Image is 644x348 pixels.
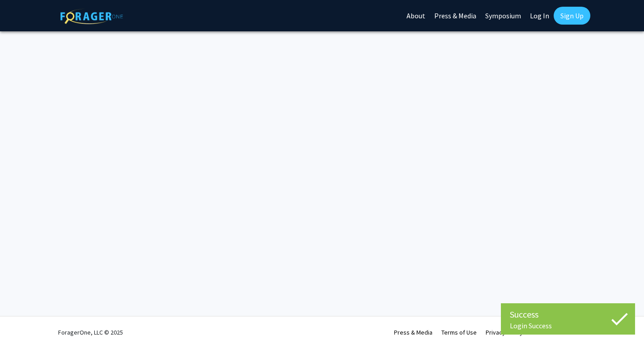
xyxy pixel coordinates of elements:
a: Press & Media [394,328,432,336]
a: Privacy Policy [486,328,523,336]
a: Terms of Use [441,328,477,336]
div: ForagerOne, LLC © 2025 [58,317,123,348]
a: Sign Up [554,7,590,25]
img: ForagerOne Logo [60,8,123,24]
div: Login Success [510,321,626,330]
div: Success [510,308,626,321]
